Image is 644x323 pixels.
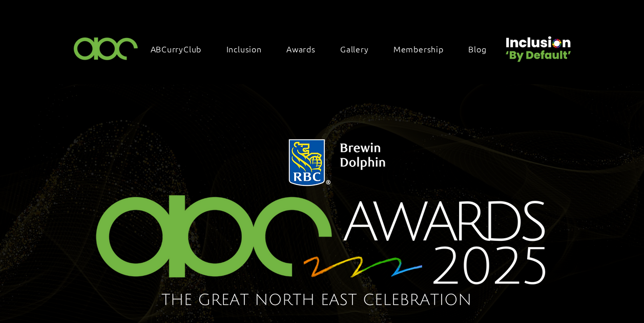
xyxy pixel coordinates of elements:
span: Blog [468,43,486,54]
img: ABC-Logo-Blank-Background-01-01-2.png [71,33,141,63]
span: Inclusion [226,43,262,54]
a: Gallery [335,38,384,60]
span: Gallery [340,43,369,54]
span: ABCurryClub [151,43,202,54]
div: Awards [281,38,331,60]
img: Northern Insights Double Pager Apr 2025.png [68,127,577,322]
div: Inclusion [221,38,277,60]
a: Membership [388,38,459,60]
img: Untitled design (22).png [502,28,573,63]
a: Blog [463,38,502,60]
nav: Site [146,38,502,60]
span: Awards [286,43,316,54]
a: ABCurryClub [146,38,217,60]
span: Membership [393,43,444,54]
